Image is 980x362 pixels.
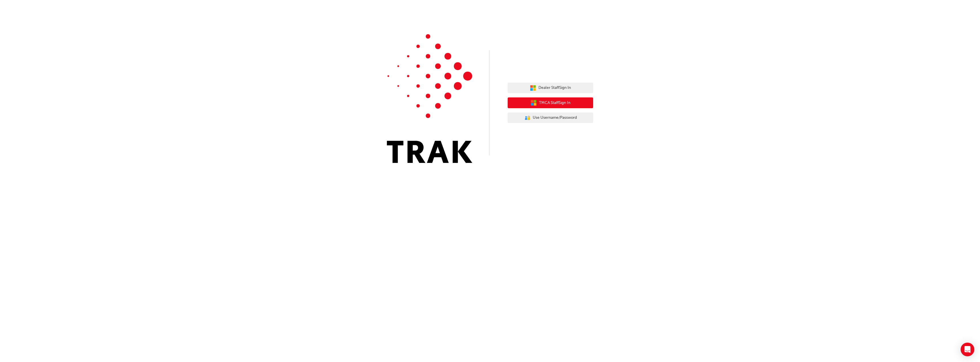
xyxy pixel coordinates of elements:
button: Dealer StaffSign In [508,83,593,93]
span: Dealer Staff Sign In [538,85,571,91]
button: TMCA StaffSign In [508,97,593,108]
span: TMCA Staff Sign In [539,100,570,106]
span: Use Username/Password [533,114,577,121]
img: Trak [387,34,472,163]
div: Open Intercom Messenger [961,343,974,356]
button: Use Username/Password [508,113,593,123]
